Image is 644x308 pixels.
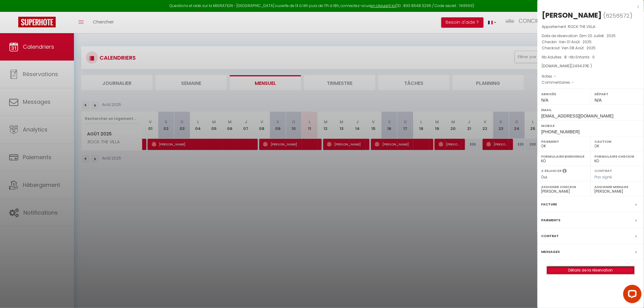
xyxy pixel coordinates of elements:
[562,45,596,51] span: Ven 08 Août . 2025
[547,266,635,275] button: Détails de la réservation
[568,24,596,29] span: ROCK THE VILLA
[542,73,639,79] p: Notes :
[618,282,644,308] iframe: LiveChat chat widget
[547,266,635,274] a: Détails de la réservation
[572,63,587,68] span: 2494.37
[537,3,639,10] div: x
[571,63,592,68] span: ( € )
[542,54,595,60] span: Nb Adultes : 8 -
[542,39,639,45] p: Checkin :
[541,123,640,129] label: Mobile
[541,107,640,113] label: Email
[559,39,592,44] span: Ven 01 Août . 2025
[542,24,639,30] p: Appartement :
[542,63,639,69] div: [DOMAIN_NAME]
[595,98,602,103] span: N/A
[541,184,587,190] label: Assigner Checkin
[541,249,560,255] label: Messages
[541,114,614,118] span: [EMAIL_ADDRESS][DOMAIN_NAME]
[542,79,639,86] p: Commentaires :
[541,153,587,159] label: Formulaire Bienvenue
[563,168,567,175] i: Sélectionner OUI si vous souhaiter envoyer les séquences de messages post-checkout
[570,54,595,60] span: Nb Enfants : 0
[554,74,556,79] span: -
[572,80,574,85] span: -
[542,10,602,20] div: [PERSON_NAME]
[541,138,587,145] label: Paiement
[595,174,612,180] span: Pas signé
[595,91,640,97] label: Départ
[595,153,640,159] label: Formulaire Checkin
[606,12,630,19] span: 6256572
[541,168,562,173] label: A relancer
[542,45,639,51] p: Checkout :
[541,233,559,239] label: Contrat
[541,217,561,223] label: Paiements
[604,11,633,20] span: ( )
[541,129,580,134] span: [PHONE_NUMBER]
[542,33,639,39] p: Date de réservation :
[595,184,640,190] label: Assigner Menage
[595,168,612,172] label: Contrat
[541,98,548,103] span: N/A
[595,138,640,145] label: Caution
[580,33,616,38] span: Dim 20 Juillet . 2025
[541,201,557,208] label: Facture
[541,91,587,97] label: Arrivée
